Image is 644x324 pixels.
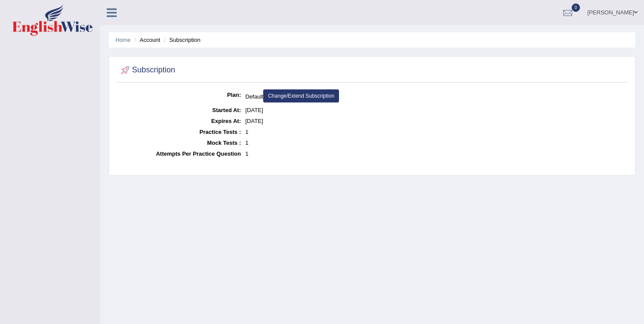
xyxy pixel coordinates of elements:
span: 0 [572,3,580,12]
dd: [DATE] [245,116,625,126]
dd: Default [245,89,625,105]
dt: Attempts Per Practice Question [119,148,241,159]
dd: [DATE] [245,105,625,116]
dt: Expires At: [119,116,241,126]
dt: Plan: [119,89,241,100]
dd: 1 [245,137,625,148]
a: Change/Extend Subscription [263,89,339,102]
dd: 1 [245,126,625,137]
dt: Practice Tests : [119,126,241,137]
a: Home [115,37,131,43]
li: Subscription [162,36,200,44]
dt: Started At: [119,105,241,116]
dd: 1 [245,148,625,159]
dt: Mock Tests : [119,137,241,148]
h2: Subscription [119,64,175,77]
li: Account [132,36,160,44]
